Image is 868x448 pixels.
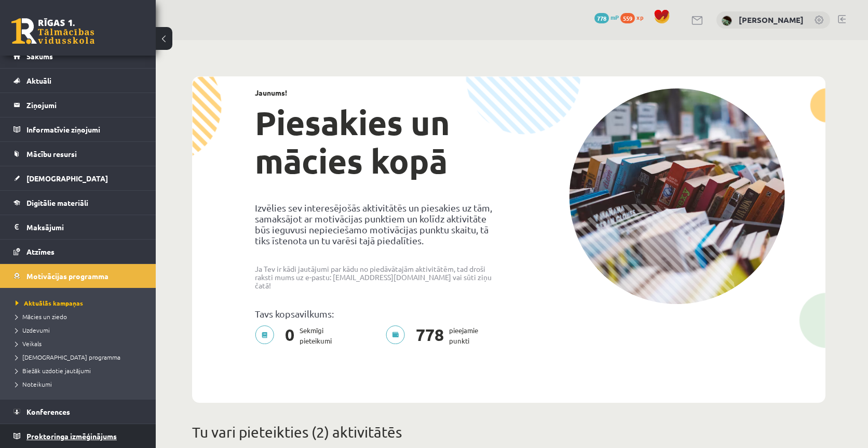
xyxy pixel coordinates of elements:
[13,240,143,263] a: Atzīmes
[26,117,143,141] legend: Informatīvie ziņojumi
[16,326,50,334] span: Uzdevumi
[16,312,67,321] span: Mācies un ziedo
[636,13,643,21] span: xp
[13,191,143,215] a: Digitālie materiāli
[16,339,145,348] a: Veikals
[13,424,143,448] a: Proktoringa izmēģinājums
[16,352,145,362] a: [DEMOGRAPHIC_DATA] programma
[594,13,609,23] span: 778
[13,44,143,68] a: Sākums
[26,407,70,416] span: Konferences
[411,325,449,346] span: 778
[16,325,145,335] a: Uzdevumi
[16,299,83,307] span: Aktuālās kampaņas
[16,298,145,308] a: Aktuālās kampaņas
[16,379,145,389] a: Noteikumi
[386,325,484,346] p: pieejamie punkti
[594,13,619,21] a: 778 mP
[13,142,143,166] a: Mācību resursi
[13,117,143,141] a: Informatīvie ziņojumi
[255,265,501,289] p: Ja Tev ir kādi jautājumi par kādu no piedāvātajām aktivitātēm, tad droši raksti mums uz e-pastu: ...
[13,69,143,93] a: Aktuāli
[11,18,94,44] a: Rīgas 1. Tālmācības vidusskola
[26,149,77,159] span: Mācību resursi
[255,308,501,319] p: Tavs kopsavilkums:
[569,88,785,304] img: campaign-image-1c4f3b39ab1f89d1fca25a8facaab35ebc8e40cf20aedba61fd73fb4233361ac.png
[26,215,143,239] legend: Maksājumi
[13,215,143,239] a: Maksājumi
[255,202,501,246] p: Izvēlies sev interesējošās aktivitātēs un piesakies uz tām, samaksājot ar motivācijas punktiem un...
[620,13,648,21] a: 559 xp
[739,15,804,25] a: [PERSON_NAME]
[16,366,91,375] span: Biežāk uzdotie jautājumi
[26,198,88,207] span: Digitālie materiāli
[255,103,501,180] h1: Piesakies un mācies kopā
[16,380,52,388] span: Noteikumi
[16,353,120,361] span: [DEMOGRAPHIC_DATA] programma
[13,93,143,117] a: Ziņojumi
[192,421,825,443] p: Tu vari pieteikties (2) aktivitātēs
[620,13,635,23] span: 559
[26,247,55,256] span: Atzīmes
[13,166,143,190] a: [DEMOGRAPHIC_DATA]
[13,400,143,424] a: Konferences
[255,88,287,97] strong: Jaunums!
[611,13,619,21] span: mP
[26,76,51,85] span: Aktuāli
[280,325,300,346] span: 0
[26,51,53,61] span: Sākums
[26,174,108,183] span: [DEMOGRAPHIC_DATA]
[26,271,108,281] span: Motivācijas programma
[16,366,145,375] a: Biežāk uzdotie jautājumi
[26,431,117,441] span: Proktoringa izmēģinājums
[13,264,143,288] a: Motivācijas programma
[16,312,145,321] a: Mācies un ziedo
[16,339,42,348] span: Veikals
[255,325,338,346] p: Sekmīgi pieteikumi
[722,16,732,26] img: Marta Cekula
[26,93,143,117] legend: Ziņojumi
